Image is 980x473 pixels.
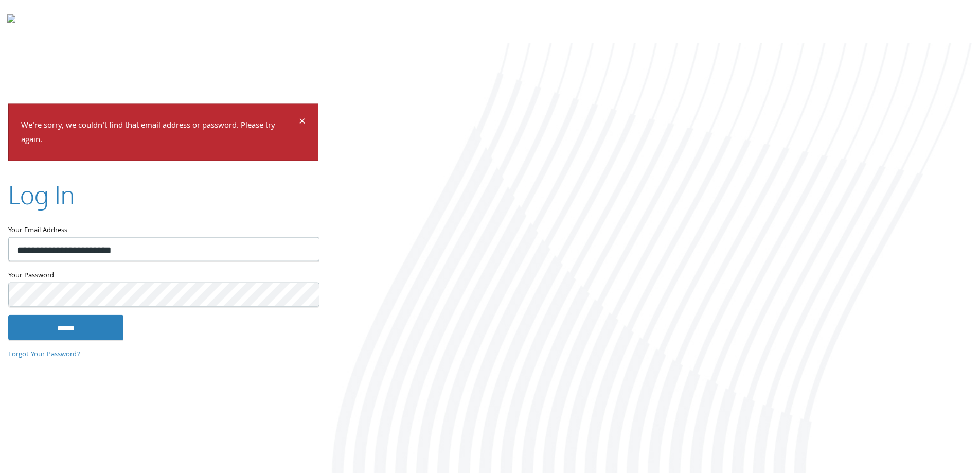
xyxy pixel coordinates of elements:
[8,270,318,283] label: Your Password
[299,112,306,132] span: ×
[7,11,15,31] img: todyl-logo-dark.svg
[299,116,306,129] button: Dismiss alert
[21,118,297,148] p: We're sorry, we couldn't find that email address or password. Please try again.
[8,178,75,212] h2: Log In
[8,348,80,360] a: Forgot Your Password?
